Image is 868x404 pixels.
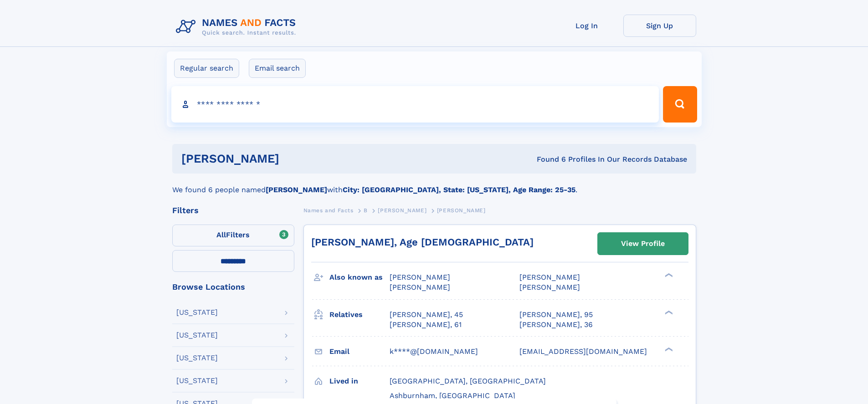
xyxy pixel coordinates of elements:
[364,205,368,216] a: B
[663,346,673,352] div: ❯
[390,320,462,330] a: [PERSON_NAME], 61
[390,273,450,281] span: [PERSON_NAME]
[364,207,368,214] span: B
[172,15,303,39] img: Logo Names and Facts
[172,225,294,246] label: Filters
[311,236,534,248] a: [PERSON_NAME], Age [DEMOGRAPHIC_DATA]
[550,15,623,37] a: Log In
[172,206,294,215] div: Filters
[663,309,673,315] div: ❯
[181,153,408,164] h1: [PERSON_NAME]
[343,185,575,194] b: City: [GEOGRAPHIC_DATA], State: [US_STATE], Age Range: 25-35
[378,205,426,216] a: [PERSON_NAME]
[329,344,390,359] h3: Email
[172,174,696,195] div: We found 6 people named with .
[329,307,390,322] h3: Relatives
[329,373,390,389] h3: Lived in
[378,207,426,214] span: [PERSON_NAME]
[390,391,515,400] span: Ashburnham, [GEOGRAPHIC_DATA]
[663,86,697,123] button: Search Button
[390,377,546,385] span: [GEOGRAPHIC_DATA], [GEOGRAPHIC_DATA]
[174,59,239,78] label: Regular search
[598,233,688,255] a: View Profile
[519,347,647,356] span: [EMAIL_ADDRESS][DOMAIN_NAME]
[663,272,673,278] div: ❯
[408,154,687,164] div: Found 6 Profiles In Our Records Database
[390,283,450,291] span: [PERSON_NAME]
[176,354,218,362] div: [US_STATE]
[390,310,463,320] a: [PERSON_NAME], 45
[519,273,580,281] span: [PERSON_NAME]
[623,15,696,37] a: Sign Up
[303,205,354,216] a: Names and Facts
[172,283,294,291] div: Browse Locations
[519,283,580,291] span: [PERSON_NAME]
[519,320,593,330] a: [PERSON_NAME], 36
[176,377,218,384] div: [US_STATE]
[249,59,306,78] label: Email search
[176,309,218,316] div: [US_STATE]
[216,230,226,239] span: All
[329,270,390,285] h3: Also known as
[437,207,486,214] span: [PERSON_NAME]
[519,310,593,320] a: [PERSON_NAME], 95
[176,332,218,339] div: [US_STATE]
[621,233,665,254] div: View Profile
[266,185,327,194] b: [PERSON_NAME]
[171,86,659,123] input: search input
